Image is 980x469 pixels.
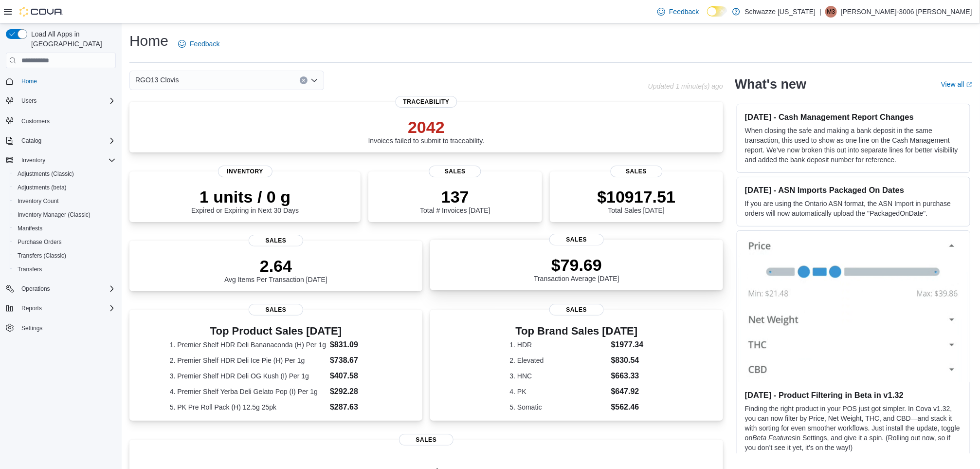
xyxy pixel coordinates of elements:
[21,77,37,85] span: Home
[218,166,272,177] span: Inventory
[10,208,120,222] button: Inventory Manager (Classic)
[745,6,816,18] p: Schwazze [US_STATE]
[510,325,644,337] h3: Top Brand Sales [DATE]
[14,236,116,248] span: Purchase Orders
[21,137,41,145] span: Catalog
[648,82,723,90] p: Updated 1 minute(s) ago
[597,187,675,214] div: Total Sales [DATE]
[827,6,835,18] span: M3
[941,80,972,88] a: View allExternal link
[745,112,962,122] h3: [DATE] - Cash Management Report Changes
[191,187,299,214] div: Expired or Expiring in Next 30 Days
[966,82,972,88] svg: External link
[549,304,604,316] span: Sales
[610,166,662,177] span: Sales
[611,370,644,382] dd: $663.33
[611,386,644,397] dd: $647.92
[2,282,120,296] button: Operations
[534,255,619,282] div: Transaction Average [DATE]
[300,76,308,84] button: Clear input
[420,187,490,214] div: Total # Invoices [DATE]
[14,209,116,221] span: Inventory Manager (Classic)
[841,6,972,18] p: [PERSON_NAME]-3006 [PERSON_NAME]
[27,29,116,49] span: Load All Apps in [GEOGRAPHIC_DATA]
[653,2,703,21] a: Feedback
[18,283,54,295] button: Operations
[21,117,50,125] span: Customers
[2,94,120,108] button: Users
[18,95,116,107] span: Users
[21,304,42,312] span: Reports
[549,234,604,245] span: Sales
[330,355,382,366] dd: $738.67
[170,371,326,381] dt: 3. Premier Shelf HDR Deli OG Kush (I) Per 1g
[18,252,66,260] span: Transfers (Classic)
[420,187,490,206] p: 137
[18,184,67,191] span: Adjustments (beta)
[10,181,120,194] button: Adjustments (beta)
[669,7,699,17] span: Feedback
[191,187,299,206] p: 1 units / 0 g
[611,401,644,413] dd: $562.46
[330,401,382,413] dd: $287.63
[14,236,66,248] a: Purchase Orders
[14,250,116,262] span: Transfers (Classic)
[170,387,326,396] dt: 4. Premier Shelf Yerba Deli Gelato Pop (I) Per 1g
[18,302,46,314] button: Reports
[18,238,62,246] span: Purchase Orders
[2,113,120,128] button: Customers
[10,235,120,249] button: Purchase Orders
[18,302,116,314] span: Reports
[174,34,223,54] a: Feedback
[510,402,607,412] dt: 5. Somatic
[611,339,644,351] dd: $1977.34
[368,117,485,137] p: 2042
[14,250,70,262] a: Transfers (Classic)
[14,195,63,207] a: Inventory Count
[14,168,116,180] span: Adjustments (Classic)
[14,182,71,193] a: Adjustments (beta)
[510,387,607,396] dt: 4. PK
[10,263,120,276] button: Transfers
[707,6,727,17] input: Dark Mode
[597,187,675,206] p: $10917.51
[10,222,120,235] button: Manifests
[395,96,457,108] span: Traceability
[768,453,783,461] a: docs
[18,135,45,147] button: Catalog
[135,74,179,86] span: RGO13 Clovis
[399,434,454,446] span: Sales
[745,126,962,165] p: When closing the safe and making a bank deposit in the same transaction, this used to show as one...
[310,76,318,84] button: Open list of options
[819,6,821,18] p: |
[6,70,116,360] nav: Complex example
[14,182,116,193] span: Adjustments (beta)
[14,223,116,234] span: Manifests
[745,185,962,195] h3: [DATE] - ASN Imports Packaged On Dates
[735,76,806,92] h2: What's new
[224,256,327,283] div: Avg Items Per Transaction [DATE]
[224,256,327,276] p: 2.64
[534,255,619,275] p: $79.69
[18,211,91,219] span: Inventory Manager (Classic)
[18,265,42,273] span: Transfers
[429,166,481,177] span: Sales
[170,356,326,365] dt: 2. Premier Shelf HDR Deli Ice Pie (H) Per 1g
[18,135,116,147] span: Catalog
[170,340,326,350] dt: 1. Premier Shelf HDR Deli Bananaconda (H) Per 1g
[190,39,219,49] span: Feedback
[18,283,116,295] span: Operations
[18,75,41,87] a: Home
[18,115,54,127] a: Customers
[21,156,45,164] span: Inventory
[2,153,120,167] button: Inventory
[14,263,46,275] a: Transfers
[10,194,120,208] button: Inventory Count
[330,386,382,397] dd: $292.28
[18,225,42,232] span: Manifests
[2,74,120,88] button: Home
[2,134,120,148] button: Catalog
[19,7,63,17] img: Cova
[249,304,303,316] span: Sales
[330,370,382,382] dd: $407.58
